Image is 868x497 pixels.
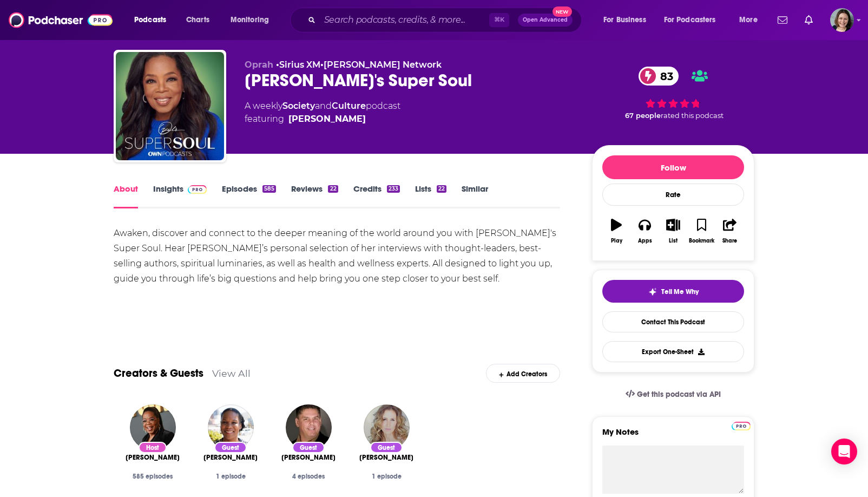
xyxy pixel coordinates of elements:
a: Culture [332,101,366,111]
span: Oprah [245,60,273,70]
span: and [315,101,332,111]
span: Podcasts [134,12,166,28]
a: Amiira Ruotola [364,404,410,450]
img: Oprah's Super Soul [116,52,224,160]
img: Podchaser Pro [188,185,207,194]
span: Monitoring [231,12,269,28]
a: Episodes585 [222,184,276,208]
a: Get this podcast via API [617,381,729,408]
button: open menu [596,11,660,29]
span: For Podcasters [664,12,716,28]
div: Search podcasts, credits, & more... [300,8,592,32]
button: Show profile menu [830,8,854,32]
a: Oprah Winfrey [130,404,176,450]
a: Mary Williams [203,453,258,462]
img: Podchaser - Follow, Share and Rate Podcasts [9,10,113,30]
a: Pro website [732,420,751,430]
button: Follow [602,155,744,179]
span: Logged in as micglogovac [830,8,854,32]
a: Oprah Winfrey [288,113,366,126]
span: [PERSON_NAME] [126,453,180,462]
div: 1 episode [200,473,261,480]
div: List [669,238,678,244]
button: open menu [223,11,283,29]
a: Reviews22 [291,184,338,208]
span: • [320,60,442,70]
a: [PERSON_NAME] Network [324,60,442,70]
div: Guest [292,442,325,453]
div: Play [611,238,622,244]
a: Credits233 [353,184,400,208]
div: 22 [328,185,338,193]
div: Open Intercom Messenger [831,439,857,465]
a: Similar [462,184,488,208]
a: Show notifications dropdown [773,11,792,29]
button: open menu [657,11,732,29]
a: Sirius XM [279,60,320,70]
span: Tell Me Why [661,287,699,296]
div: 1 episode [356,473,417,480]
span: featuring [245,113,400,126]
span: New [553,6,572,17]
span: For Business [603,12,646,28]
a: Oprah Winfrey [126,453,180,462]
img: Podchaser Pro [732,422,751,430]
img: tell me why sparkle [648,287,657,296]
img: User Profile [830,8,854,32]
a: Michael Singer [281,453,336,462]
div: Guest [214,442,247,453]
div: Share [722,238,737,244]
span: [PERSON_NAME] [281,453,336,462]
button: Open AdvancedNew [518,14,573,27]
a: About [114,184,138,208]
div: Guest [370,442,403,453]
input: Search podcasts, credits, & more... [320,11,489,29]
button: tell me why sparkleTell Me Why [602,280,744,303]
img: Mary Williams [208,404,254,450]
span: ⌘ K [489,13,509,27]
span: Get this podcast via API [637,390,721,399]
div: Apps [638,238,652,244]
button: open menu [127,11,180,29]
span: [PERSON_NAME] [203,453,258,462]
div: Bookmark [689,238,714,244]
span: [PERSON_NAME] [359,453,413,462]
a: Show notifications dropdown [800,11,817,29]
div: Host [139,442,167,453]
span: rated this podcast [661,112,724,120]
label: My Notes [602,427,744,446]
button: open menu [732,11,771,29]
span: Charts [186,12,209,28]
a: InsightsPodchaser Pro [153,184,207,208]
a: Amiira Ruotola [359,453,413,462]
span: Open Advanced [523,17,568,23]
span: 83 [649,67,679,86]
div: 585 [262,185,276,193]
a: View All [212,368,251,379]
button: Play [602,212,630,251]
div: Rate [602,184,744,206]
a: Contact This Podcast [602,311,744,332]
button: Export One-Sheet [602,341,744,362]
a: Society [282,101,315,111]
div: Awaken, discover and connect to the deeper meaning of the world around you with [PERSON_NAME]'s S... [114,226,560,286]
div: 233 [387,185,400,193]
a: Charts [179,11,216,29]
div: Add Creators [486,364,560,383]
button: List [659,212,687,251]
img: Michael Singer [286,404,332,450]
div: 83 67 peoplerated this podcast [592,60,754,127]
a: Creators & Guests [114,367,203,380]
div: 4 episodes [278,473,339,480]
div: A weekly podcast [245,100,400,126]
button: Bookmark [687,212,715,251]
a: Lists22 [415,184,446,208]
span: 67 people [625,112,661,120]
span: More [739,12,758,28]
div: 22 [437,185,446,193]
span: • [276,60,320,70]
